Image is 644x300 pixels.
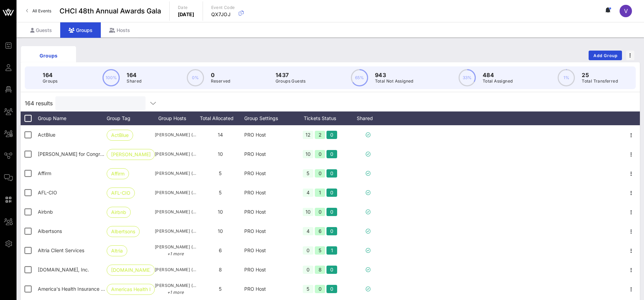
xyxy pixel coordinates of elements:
div: Guests [22,22,60,38]
div: 5 [303,169,313,178]
p: Total Not Assigned [375,78,414,85]
span: Affirm [38,170,51,176]
p: +1 more [155,289,196,296]
span: [PERSON_NAME]… [111,149,150,160]
div: 5 [303,285,313,293]
div: PRO Host [244,241,292,260]
div: V [620,5,632,17]
div: 1 [315,189,325,197]
span: 164 results [25,99,53,107]
p: +1 more [155,250,196,257]
div: 0 [315,169,325,178]
p: Event Code [211,4,235,11]
div: 0 [303,266,313,274]
span: AFL-CIO [38,190,57,195]
div: 10 [303,150,313,158]
div: PRO Host [244,222,292,241]
p: Reserved [211,78,230,85]
div: Groups [60,22,101,38]
div: 0 [303,246,313,255]
div: 0 [315,285,325,293]
p: Total Assigned [483,78,513,85]
span: ActBlue [111,130,129,140]
button: Add Group [589,51,622,60]
div: 8 [315,266,325,274]
div: PRO Host [244,164,292,183]
div: Group Name [38,111,107,125]
div: 12 [303,131,313,139]
span: [PERSON_NAME] ([EMAIL_ADDRESS][PERSON_NAME][DOMAIN_NAME]) [155,208,196,215]
p: Groups Guests [276,78,306,85]
span: 14 [218,132,223,138]
span: 5 [219,286,222,292]
p: Groups [43,78,57,85]
p: 164 [127,71,141,79]
div: 0 [326,131,337,139]
div: PRO Host [244,260,292,279]
div: PRO Host [244,144,292,164]
span: 6 [219,247,222,253]
span: [PERSON_NAME] ([PERSON_NAME][EMAIL_ADDRESS][PERSON_NAME][DOMAIN_NAME]) [155,170,196,177]
span: Affirm [111,169,125,179]
div: 4 [303,189,313,197]
div: 6 [315,227,325,235]
span: [PERSON_NAME] ([EMAIL_ADDRESS][DOMAIN_NAME]) [155,282,196,296]
div: Tickets Status [292,111,347,125]
span: Americas Health I… [111,284,150,294]
div: Group Hosts [155,111,196,125]
span: Altria Client Services [38,247,84,253]
div: PRO Host [244,279,292,299]
div: 1 [326,246,337,255]
div: Group Settings [244,111,292,125]
span: [PERSON_NAME] ([PERSON_NAME][EMAIL_ADDRESS][PERSON_NAME][DOMAIN_NAME]) [155,244,196,257]
div: 0 [326,150,337,158]
span: V [624,8,628,14]
span: Airbnb [111,207,126,217]
div: 0 [326,285,337,293]
div: 10 [303,208,313,216]
span: America's Health Insurance Plan (AHIP) [38,286,127,292]
span: [PERSON_NAME] ([EMAIL_ADDRESS][DOMAIN_NAME]) [155,131,196,138]
div: Groups [26,52,71,59]
p: 943 [375,71,414,79]
span: Airbnb [38,209,53,215]
div: 4 [303,227,313,235]
div: 0 [326,169,337,178]
span: [PERSON_NAME] ([PERSON_NAME][EMAIL_ADDRESS][DOMAIN_NAME]) [155,266,196,273]
a: All Events [22,6,55,17]
p: Total Transferred [582,78,618,85]
span: [PERSON_NAME] ([EMAIL_ADDRESS][DOMAIN_NAME]) [155,189,196,196]
div: PRO Host [244,202,292,222]
span: 10 [218,151,223,157]
div: 0 [326,227,337,235]
div: 0 [326,208,337,216]
span: Add Group [593,53,618,58]
p: Shared [127,78,141,85]
div: PRO Host [244,183,292,202]
span: 10 [218,228,223,234]
p: Date [178,4,194,11]
div: PRO Host [244,125,292,144]
div: 0 [326,266,337,274]
div: 5 [315,246,325,255]
div: 0 [315,208,325,216]
span: All Events [32,8,51,13]
span: 5 [219,170,222,176]
div: Group Tag [107,111,155,125]
span: [DOMAIN_NAME], Inc. [111,265,150,275]
span: Albertsons [111,226,135,237]
span: 5 [219,190,222,195]
div: 0 [315,150,325,158]
p: QX7JOJ [211,11,235,18]
span: 10 [218,209,223,215]
span: AFL-CIO [111,188,130,198]
div: Shared [347,111,389,125]
span: ActBlue [38,132,55,138]
p: 0 [211,71,230,79]
div: 0 [326,189,337,197]
p: 164 [43,71,57,79]
span: 8 [219,267,222,272]
span: Altria [111,246,123,256]
div: Hosts [101,22,138,38]
p: 1437 [276,71,306,79]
